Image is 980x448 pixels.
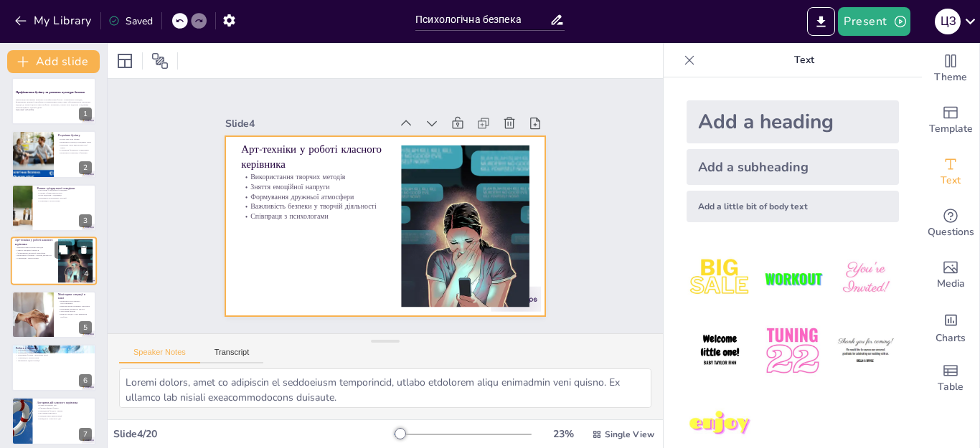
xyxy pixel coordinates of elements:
[15,247,54,249] p: Використання творчих методів
[759,318,826,384] img: 5.jpeg
[58,300,92,305] p: Важливість регулярного спостереження
[759,245,826,312] img: 2.jpeg
[37,412,92,415] p: Залучення психолога
[79,214,92,227] div: 3
[832,245,899,312] img: 3.jpeg
[37,417,92,420] p: Швидкість і рішучість дій
[58,308,92,310] p: Підтримка відкритого діалогу
[687,100,899,143] div: Add a heading
[151,52,169,70] span: Position
[15,252,54,254] p: Формування дружньої атмосфери
[687,318,753,384] img: 4.jpeg
[687,149,899,185] div: Add a subheading
[58,133,92,137] p: Розуміння булінгу
[922,198,979,249] div: Get real-time input from your audience
[241,142,385,172] p: Арт-техніки у роботі класного керівника
[928,224,974,240] span: Questions
[37,409,92,412] p: Проведення бесіди з учнями
[922,146,979,198] div: Add text boxes
[11,130,96,178] div: https://cdn.sendsteps.com/images/logo/sendsteps_logo_white.pnghttps://cdn.sendsteps.com/images/lo...
[241,201,385,211] p: Важливість безпеки у творчій діяльності
[241,172,385,182] p: Використання творчих методів
[807,7,835,36] button: Export to PowerPoint
[58,138,92,140] p: Булінг має різні форми
[11,344,96,391] div: https://cdn.sendsteps.com/images/logo/sendsteps_logo_white.pnghttps://cdn.sendsteps.com/images/lo...
[415,9,550,30] input: Insert title
[934,70,967,85] span: Theme
[16,98,92,109] p: Презентація присвячена важливості профілактики булінгу в навчальних закладах, формуванню дружньої...
[922,43,979,95] div: Change the overall theme
[16,109,92,112] p: Generated with [URL]
[58,143,92,148] p: Навчання учнів відстоювати свої права
[687,245,753,312] img: 1.jpeg
[58,148,92,151] p: Створення безпечного середовища
[922,95,979,146] div: Add ready made slides
[58,292,92,300] p: Моніторинг ситуації в класі
[11,397,96,444] div: 7
[225,117,390,130] div: Slide 4
[108,14,153,28] div: Saved
[200,348,264,363] button: Transcript
[119,348,200,363] button: Speaker Notes
[936,330,966,346] span: Charts
[79,321,92,334] div: 5
[80,268,93,281] div: 4
[37,407,92,410] p: Фіксація фактів булінгу
[37,415,92,418] p: Повідомлення адміністрації
[15,239,54,247] p: Арт-техніки у роботі класного керівника
[16,359,92,362] p: Важливість єдиної позиції
[16,91,85,95] strong: Профілактика булінгу та розвиток культури безпеки
[922,301,979,353] div: Add charts and graphs
[16,351,92,354] p: Проведення батьківських зборів
[37,404,92,407] p: Етапи алгоритму дій
[79,161,92,174] div: 2
[935,7,961,36] button: Ц З
[15,254,54,257] p: Важливість безпеки у творчій діяльності
[37,189,92,191] p: Зростання суїцидальної поведінки
[687,191,899,222] div: Add a little bit of body text
[11,77,96,125] div: https://cdn.sendsteps.com/images/logo/sendsteps_logo_white.pnghttps://cdn.sendsteps.com/images/lo...
[58,151,92,154] p: Важливість співпраці з батьками
[938,379,963,395] span: Table
[58,313,92,318] p: Вжиття заходів у разі виявлення проблем
[79,374,92,387] div: 6
[16,348,92,351] p: Регулярне спілкування з батьками
[16,354,92,357] p: Підтримка батьків у вихованні дітей
[113,427,394,441] div: Slide 4 / 20
[929,121,973,137] span: Template
[55,242,72,259] button: Duplicate Slide
[58,140,92,143] p: Важливість уваги до поведінки учнів
[11,291,96,338] div: https://cdn.sendsteps.com/images/logo/sendsteps_logo_white.pnghttps://cdn.sendsteps.com/images/lo...
[15,257,54,260] p: Співпраця з психологами
[16,356,92,359] p: Співпраця з психологами
[37,191,92,194] p: Ознаки суїцидальних думок
[79,108,92,120] div: 1
[241,191,385,201] p: Формування дружньої атмосфери
[11,237,97,285] div: https://cdn.sendsteps.com/images/logo/sendsteps_logo_white.pnghttps://cdn.sendsteps.com/images/lo...
[546,427,580,441] div: 23 %
[11,9,98,32] button: My Library
[605,429,654,440] span: Single View
[701,43,908,77] p: Text
[75,242,93,259] button: Delete Slide
[119,368,651,408] textarea: Loremi dolors, amet co adipiscin el seddoeiusm temporincid, utlabo etdolorem aliqu enimadmin veni...
[935,9,961,34] div: Ц З
[7,50,100,73] button: Add slide
[941,173,961,189] span: Text
[15,249,54,252] p: Зняття емоційної напруги
[37,186,92,191] p: Ризики суїцидальної поведінки
[16,346,92,351] p: Робота з батьками
[37,196,92,199] p: Важливість моніторингу ситуації
[922,353,979,404] div: Add a table
[241,181,385,191] p: Зняття емоційної напруги
[37,199,92,202] p: Співпраця з психологами
[113,49,136,72] div: Layout
[37,194,92,196] p: Роль педагогів у підтримці
[58,310,92,313] p: Залучення батьків
[937,276,965,292] span: Media
[37,401,92,405] p: Алгоритм дій класного керівника
[58,305,92,308] p: Використання анонімних опитувань
[241,211,385,221] p: Співпраця з психологами
[79,428,92,441] div: 7
[832,318,899,384] img: 6.jpeg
